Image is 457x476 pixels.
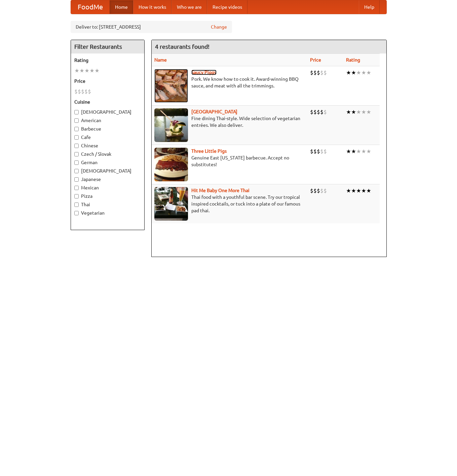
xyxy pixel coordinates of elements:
[110,0,133,14] a: Home
[74,117,141,124] label: American
[84,67,89,74] li: ★
[310,148,313,155] li: $
[366,187,371,194] li: ★
[366,108,371,116] li: ★
[313,108,317,116] li: $
[74,110,79,114] input: [DEMOGRAPHIC_DATA]
[346,69,351,76] li: ★
[74,57,141,64] h5: Rating
[320,148,323,155] li: $
[74,144,79,148] input: Chinese
[310,187,313,194] li: $
[346,187,351,194] li: ★
[323,108,327,116] li: $
[351,69,356,76] li: ★
[74,127,79,131] input: Barbecue
[74,135,79,140] input: Cafe
[317,187,320,194] li: $
[74,211,79,215] input: Vegetarian
[94,67,100,74] li: ★
[74,109,141,115] label: [DEMOGRAPHIC_DATA]
[154,148,188,181] img: littlepigs.jpg
[317,108,320,116] li: $
[154,108,188,142] img: satay.jpg
[74,194,79,198] input: Pizza
[74,152,79,156] input: Czech / Slovak
[154,187,188,221] img: babythai.jpg
[310,57,321,63] a: Price
[154,57,167,63] a: Name
[154,76,305,89] p: Pork. We know how to cook it. Award-winning BBQ sauce, and meat with all the trimmings.
[323,187,327,194] li: $
[78,88,81,95] li: $
[74,160,79,165] input: German
[81,88,84,95] li: $
[346,108,351,116] li: ★
[323,148,327,155] li: $
[74,186,79,190] input: Mexican
[351,108,356,116] li: ★
[356,69,361,76] li: ★
[154,69,188,103] img: saucy.jpg
[84,88,88,95] li: $
[310,108,313,116] li: $
[359,0,380,14] a: Help
[74,201,141,208] label: Thai
[313,187,317,194] li: $
[366,148,371,155] li: ★
[74,193,141,199] label: Pizza
[351,187,356,194] li: ★
[191,70,217,75] a: Saucy Piggy
[74,142,141,149] label: Chinese
[74,134,141,141] label: Cafe
[351,148,356,155] li: ★
[310,69,313,76] li: $
[71,21,232,33] div: Deliver to: [STREET_ADDRESS]
[172,0,207,14] a: Who we are
[320,187,323,194] li: $
[74,88,78,95] li: $
[71,40,144,53] h4: Filter Restaurants
[313,148,317,155] li: $
[317,69,320,76] li: $
[323,69,327,76] li: $
[211,24,227,30] a: Change
[356,187,361,194] li: ★
[154,115,305,129] p: Fine dining Thai-style. Wide selection of vegetarian entrées. We also deliver.
[191,148,227,154] a: Three Little Pigs
[207,0,247,14] a: Recipe videos
[74,78,141,84] h5: Price
[346,148,351,155] li: ★
[74,169,79,173] input: [DEMOGRAPHIC_DATA]
[313,69,317,76] li: $
[361,69,366,76] li: ★
[133,0,172,14] a: How it works
[89,67,94,74] li: ★
[74,203,79,207] input: Thai
[361,108,366,116] li: ★
[74,159,141,166] label: German
[74,118,79,123] input: American
[74,184,141,191] label: Mexican
[154,154,305,168] p: Genuine East [US_STATE] barbecue. Accept no substitutes!
[361,148,366,155] li: ★
[88,88,91,95] li: $
[74,176,141,183] label: Japanese
[74,125,141,132] label: Barbecue
[79,67,84,74] li: ★
[74,99,141,105] h5: Cuisine
[320,108,323,116] li: $
[74,177,79,182] input: Japanese
[346,57,360,63] a: Rating
[191,109,237,114] a: [GEOGRAPHIC_DATA]
[366,69,371,76] li: ★
[320,69,323,76] li: $
[74,168,141,174] label: [DEMOGRAPHIC_DATA]
[191,188,250,193] a: Hit Me Baby One More Thai
[154,194,305,214] p: Thai food with a youthful bar scene. Try our tropical inspired cocktails, or tuck into a plate of...
[361,187,366,194] li: ★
